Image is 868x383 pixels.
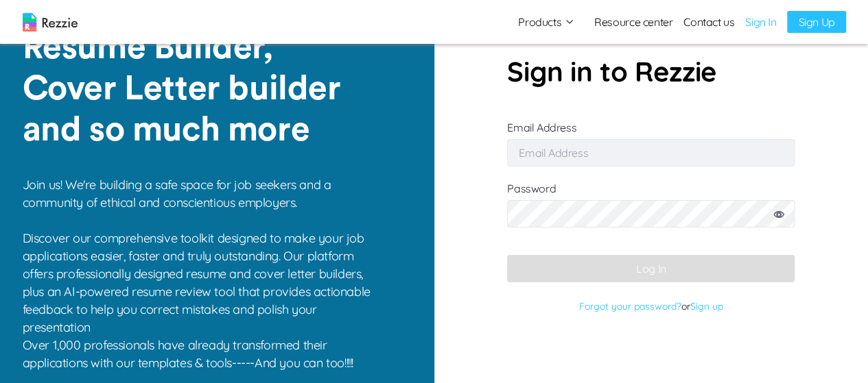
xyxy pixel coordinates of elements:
[594,14,672,30] a: Resource center
[23,176,380,336] p: Join us! We're building a safe space for job seekers and a community of ethical and conscientious...
[579,300,681,312] a: Forgot your password?
[23,27,365,151] p: Resume Builder, Cover Letter builder and so much more
[507,182,795,241] label: Password
[507,255,795,282] button: Log In
[23,13,78,32] img: logo
[23,336,380,372] p: Over 1,000 professionals have already transformed their applications with our templates & tools--...
[507,51,795,92] p: Sign in to Rezzie
[518,14,575,30] button: Products
[745,14,776,30] a: Sign In
[787,11,845,33] a: Sign Up
[507,296,795,317] p: or
[690,300,723,312] a: Sign up
[507,121,795,160] label: Email Address
[507,139,795,166] input: Email Address
[683,14,734,30] a: Contact us
[507,200,795,227] input: Password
